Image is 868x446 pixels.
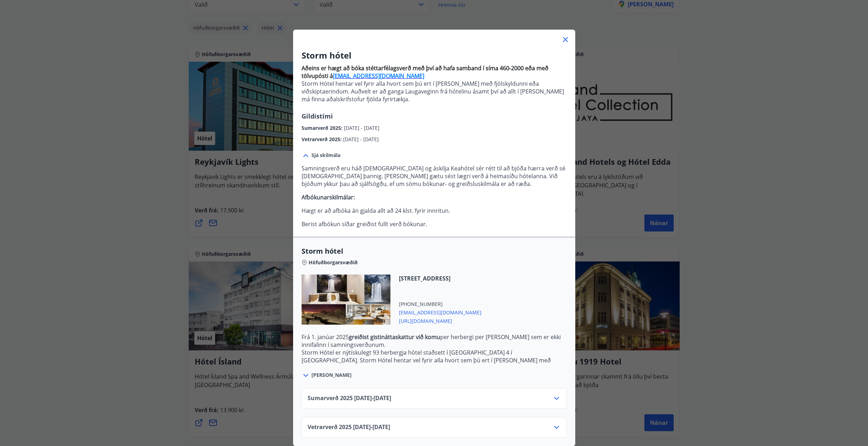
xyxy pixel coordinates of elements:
span: [DATE] - [DATE] [344,125,380,131]
h3: Storm hótel [302,49,567,61]
span: [PHONE_NUMBER] [399,301,481,308]
span: Storm hótel [302,246,567,256]
p: Frá 1. janúar 2025 per herbergi per [PERSON_NAME] sem er ekki innifalinn í samningsverðunum. [302,333,567,349]
span: [STREET_ADDRESS] [399,275,481,282]
span: Vetrarverð 2025 : [302,136,343,143]
strong: greiðist gistináttaskattur við komu [349,333,440,341]
span: Sjá skilmála [311,152,340,159]
span: Höfuðborgarsvæðið [309,259,358,266]
p: Storm Hótel hentar vel fyrir alla hvort sem þú ert í [PERSON_NAME] með fjölskyldunni eða viðskipt... [302,80,567,103]
span: Sumarverð 2025 : [302,125,344,131]
p: Berist afbókun síðar greiðist fullt verð bókunar. [302,220,567,228]
p: Samningsverð eru háð [DEMOGRAPHIC_DATA] og áskilja Keahótel sér rétt til að bjóða hærra verð sé [... [302,164,567,188]
a: [EMAIL_ADDRESS][DOMAIN_NAME] [333,72,424,80]
span: Sumarverð 2025 [DATE] - [DATE] [308,394,391,403]
strong: Afbókunarskilmálar: [302,193,355,201]
strong: Aðeins er hægt að bóka stéttarfélagsverð með því að hafa samband í síma 460-2000 eða með tölvupós... [302,64,548,80]
span: Gildistími [302,112,333,120]
span: [DATE] - [DATE] [343,136,379,143]
p: Hægt er að afbóka án gjalda allt að 24 klst. fyrir innritun. [302,207,567,215]
span: [EMAIL_ADDRESS][DOMAIN_NAME] [399,308,481,316]
span: [URL][DOMAIN_NAME] [399,316,481,325]
span: Vetrarverð 2025 [DATE] - [DATE] [308,423,390,432]
span: [PERSON_NAME] [311,372,352,379]
p: Storm Hótel er nýtískulegt 93 herbergja hótel staðsett í [GEOGRAPHIC_DATA] 4 í [GEOGRAPHIC_DATA].... [302,349,567,380]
